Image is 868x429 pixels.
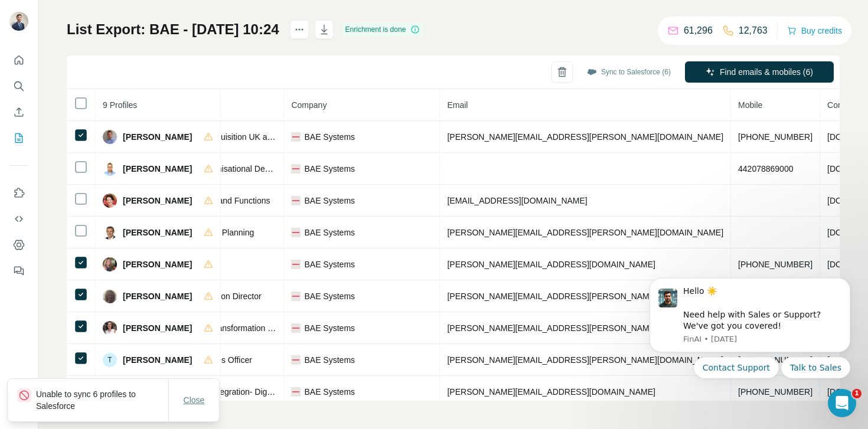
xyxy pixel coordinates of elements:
img: Avatar [9,12,28,31]
span: [PERSON_NAME][EMAIL_ADDRESS][PERSON_NAME][DOMAIN_NAME] [447,323,723,333]
span: [PERSON_NAME][EMAIL_ADDRESS][PERSON_NAME][DOMAIN_NAME] [447,228,723,237]
span: BAE Systems [304,258,355,270]
span: [PERSON_NAME] [123,163,192,175]
span: [PERSON_NAME][EMAIL_ADDRESS][PERSON_NAME][DOMAIN_NAME] [447,292,723,301]
span: [PERSON_NAME] [123,195,192,207]
img: company-logo [291,355,301,365]
img: company-logo [291,196,301,205]
span: [PERSON_NAME] [123,322,192,334]
img: Avatar [103,194,117,208]
button: Use Surfe on LinkedIn [9,182,28,204]
button: Sync to Salesforce (6) [579,63,679,81]
button: Search [9,76,28,97]
span: BAE Systems [304,354,355,366]
span: Mobile [738,100,762,110]
span: [EMAIL_ADDRESS][DOMAIN_NAME] [447,196,587,205]
button: Buy credits [787,22,842,39]
span: BAE Systems [304,227,355,238]
span: [PERSON_NAME] [123,258,192,270]
img: Avatar [103,225,117,240]
span: [PERSON_NAME] [123,354,192,366]
span: [PERSON_NAME] [123,131,192,143]
p: 12,763 [739,24,768,38]
span: BAE Systems [304,290,355,302]
img: company-logo [291,132,301,142]
button: Close [175,389,213,411]
span: HR Director, Talent Acquisition UK and International [135,132,324,142]
button: Dashboard [9,234,28,256]
img: company-logo [291,292,301,301]
span: Head of Total Talent Integration- Digital Intelligence [135,387,321,397]
span: 1 [852,389,862,398]
span: Chief Human Resources Officer [135,355,252,365]
span: BAE Systems [304,163,355,175]
span: Close [184,394,205,406]
span: [PERSON_NAME] [123,227,192,238]
img: Avatar [103,257,117,271]
img: Avatar [103,162,117,176]
button: Quick start [9,50,28,71]
div: T [103,353,117,367]
button: actions [290,20,309,39]
span: Head of Talent & Organisational Development (Maritime & Land) [135,164,371,173]
button: Enrich CSV [9,101,28,123]
button: My lists [9,127,28,149]
span: BAE Systems [304,131,355,143]
span: [PERSON_NAME] [123,290,192,302]
span: 9 Profiles [103,100,137,110]
p: Unable to sync 6 profiles to Salesforce [36,388,168,412]
span: Email [447,100,468,110]
button: Feedback [9,260,28,281]
button: Find emails & mobiles (6) [685,61,834,83]
span: BAE Systems [304,386,355,398]
div: Enrichment is done [342,22,424,37]
img: company-logo [291,387,301,397]
span: [PHONE_NUMBER] [738,132,812,142]
span: [PERSON_NAME][EMAIL_ADDRESS][PERSON_NAME][DOMAIN_NAME] [447,355,723,365]
h1: List Export: BAE - [DATE] 10:24 [67,20,279,39]
img: Avatar [103,130,117,144]
span: [PHONE_NUMBER] [738,260,812,269]
span: [PERSON_NAME][EMAIL_ADDRESS][DOMAIN_NAME] [447,260,655,269]
span: BAE Systems [304,195,355,207]
img: company-logo [291,323,301,333]
span: [PERSON_NAME][EMAIL_ADDRESS][DOMAIN_NAME] [447,387,655,397]
span: 442078869000 [738,164,793,173]
img: company-logo [291,164,301,173]
button: Use Surfe API [9,208,28,230]
span: Find emails & mobiles (6) [720,66,813,78]
img: Avatar [103,289,117,303]
span: HR Director - Talent Transformation & Integration [135,323,314,333]
span: Group HR Transformation Director [135,292,261,301]
span: [PERSON_NAME][EMAIL_ADDRESS][PERSON_NAME][DOMAIN_NAME] [447,132,723,142]
iframe: Intercom notifications message [632,263,868,423]
span: BAE Systems [304,322,355,334]
span: Company [291,100,327,110]
img: company-logo [291,228,301,237]
img: Avatar [103,321,117,335]
img: company-logo [291,260,301,269]
p: 61,296 [684,24,713,38]
iframe: Intercom live chat [828,389,856,417]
